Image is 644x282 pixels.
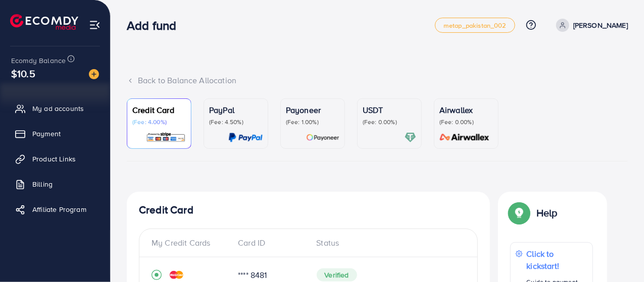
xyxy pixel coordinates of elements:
p: Help [536,207,558,219]
div: My Credit Cards [152,237,230,249]
span: metap_pakistan_002 [443,22,507,29]
a: Product Links [8,149,103,169]
img: card [228,132,263,143]
p: (Fee: 1.00%) [286,118,339,126]
p: Airwallex [439,104,493,116]
p: (Fee: 4.00%) [132,118,186,126]
p: [PERSON_NAME] [573,19,628,31]
img: menu [89,19,101,31]
span: My ad accounts [32,103,84,114]
span: $10.5 [11,66,35,81]
img: card [146,132,186,143]
img: card [436,132,493,143]
span: Affiliate Program [32,204,86,214]
img: card [405,132,416,143]
p: (Fee: 0.00%) [439,118,493,126]
div: Card ID [230,237,308,249]
span: Product Links [32,154,76,164]
a: Payment [8,124,103,144]
a: Affiliate Program [8,199,103,219]
img: Popup guide [510,204,528,222]
a: My ad accounts [8,98,103,119]
p: Click to kickstart! [527,248,587,272]
div: Back to Balance Allocation [127,75,628,86]
span: Payment [32,129,61,139]
h4: Credit Card [139,204,478,216]
a: metap_pakistan_002 [435,18,515,33]
img: image [89,69,99,79]
p: USDT [363,104,416,116]
iframe: Chat [601,237,636,274]
a: Billing [8,174,103,194]
img: logo [10,14,78,30]
p: PayPal [209,104,263,116]
p: (Fee: 0.00%) [363,118,416,126]
span: Ecomdy Balance [11,55,66,66]
div: Status [309,237,466,249]
span: Billing [32,179,53,189]
h3: Add fund [127,18,184,33]
a: [PERSON_NAME] [552,19,628,32]
p: (Fee: 4.50%) [209,118,263,126]
img: card [306,132,339,143]
p: Payoneer [286,104,339,116]
p: Credit Card [132,104,186,116]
